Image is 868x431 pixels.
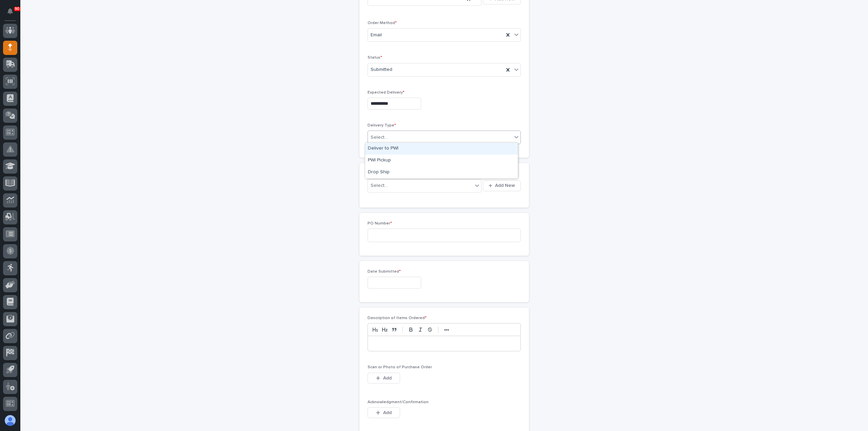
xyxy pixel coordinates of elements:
div: Drop Ship [365,166,518,178]
button: users-avatar [3,413,17,428]
strong: ••• [444,327,449,333]
button: ••• [442,326,451,334]
p: 90 [15,6,19,11]
span: Date Submitted [368,270,401,274]
button: Add [368,407,400,418]
div: Select... [371,182,388,189]
span: Submitted [371,66,392,73]
button: Add [368,373,400,384]
span: Acknowledgment/Confirmation [368,400,429,404]
span: Email [371,32,382,39]
span: Add [383,410,392,416]
span: Expected Delivery [368,91,405,95]
span: Description of Items Ordered [368,316,427,320]
span: PO Number [368,221,392,226]
span: Delivery Type [368,123,396,128]
span: Order Method [368,21,397,25]
span: Scan or Photo of Purchase Order [368,365,432,369]
button: Notifications [3,4,17,18]
div: Notifications90 [8,8,17,19]
div: Select... [371,134,388,141]
span: Add New [495,182,515,189]
span: Add [383,375,392,381]
div: Deliver to PWI [365,143,518,155]
div: PWI Pickup [365,155,518,166]
button: Add New [483,180,521,191]
span: Status [368,56,382,60]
